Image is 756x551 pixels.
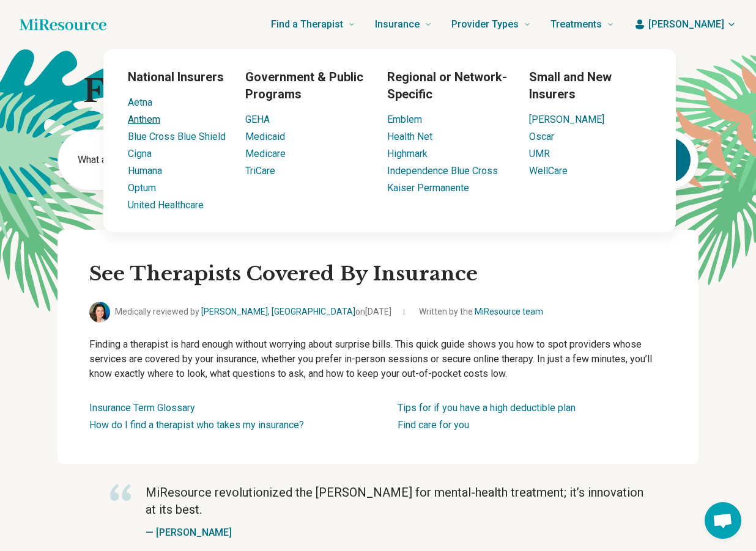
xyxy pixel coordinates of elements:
[128,182,156,194] a: Optum
[146,525,646,540] p: — [PERSON_NAME]
[128,148,152,159] a: Cigna
[355,307,391,316] span: on [DATE]
[529,68,651,103] h3: Small and New Insurers
[128,165,162,177] a: Humana
[128,114,160,125] a: Anthem
[387,131,432,142] a: Health Net
[128,131,226,142] a: Blue Cross Blue Shield
[89,419,304,431] a: How do I find a therapist who takes my insurance?
[375,16,420,33] span: Insurance
[529,148,550,159] a: UMR
[648,17,724,32] span: [PERSON_NAME]
[201,307,355,316] a: [PERSON_NAME], [GEOGRAPHIC_DATA]
[398,419,469,431] a: Find care for you
[89,261,667,287] h2: See Therapists Covered By Insurance
[89,402,195,414] a: Insurance Term Glossary
[128,68,226,86] h3: National Insurers
[245,68,368,103] h3: Government & Public Programs
[146,484,646,518] p: MiResource revolutionized the [PERSON_NAME] for mental-health treatment; it’s innovation at its b...
[387,114,422,125] a: Emblem
[387,68,510,103] h3: Regional or Network-Specific
[115,305,391,318] span: Medically reviewed by
[245,114,270,125] a: GEHA
[475,307,543,316] a: MiResource team
[419,305,543,318] span: Written by the
[398,402,576,414] a: Tips for if you have a high deductible plan
[550,16,602,33] span: Treatments
[128,97,152,108] a: Aetna
[451,16,519,33] span: Provider Types
[245,131,285,142] a: Medicaid
[387,182,469,194] a: Kaiser Permanente
[20,12,106,37] a: Home page
[89,337,667,381] p: Finding a therapist is hard enough without worrying about surprise bills. This quick guide shows ...
[271,16,343,33] span: Find a Therapist
[705,502,741,539] div: Open chat
[529,114,604,125] a: [PERSON_NAME]
[387,148,428,159] a: Highmark
[245,165,275,177] a: TriCare
[245,148,286,159] a: Medicare
[529,165,568,177] a: WellCare
[529,131,554,142] a: Oscar
[387,165,498,177] a: Independence Blue Cross
[128,199,204,211] a: United Healthcare
[634,17,736,32] button: [PERSON_NAME]
[30,49,749,232] div: Insurance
